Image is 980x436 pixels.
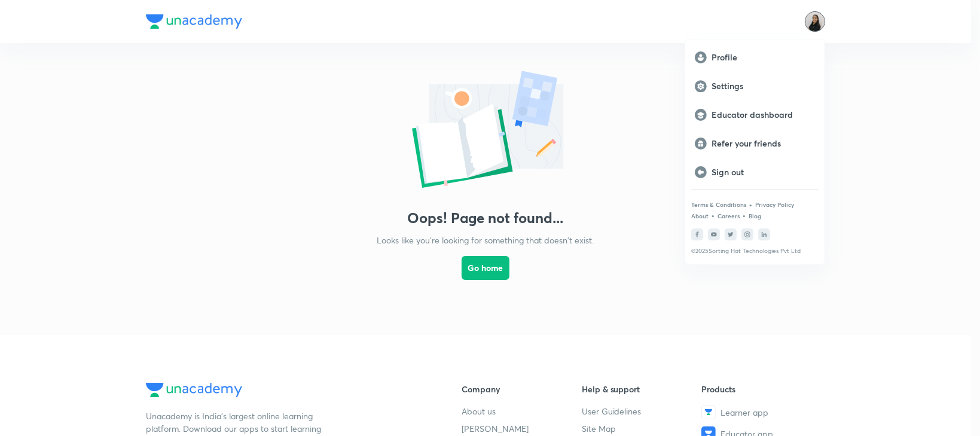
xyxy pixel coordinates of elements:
p: Refer your friends [712,138,815,149]
a: Settings [685,72,825,100]
a: Blog [749,212,761,219]
p: © 2025 Sorting Hat Technologies Pvt Ltd [691,248,819,255]
p: Sign out [712,167,815,178]
a: Careers [718,212,740,219]
p: Settings [712,81,815,92]
a: Profile [685,43,825,72]
a: Terms & Conditions [691,201,746,208]
div: • [749,199,753,210]
a: About [691,212,709,219]
a: Privacy Policy [755,201,794,208]
a: Educator dashboard [685,100,825,129]
a: Refer your friends [685,129,825,158]
p: Educator dashboard [712,109,815,120]
div: • [711,210,715,221]
p: Profile [712,52,815,63]
div: • [742,210,746,221]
